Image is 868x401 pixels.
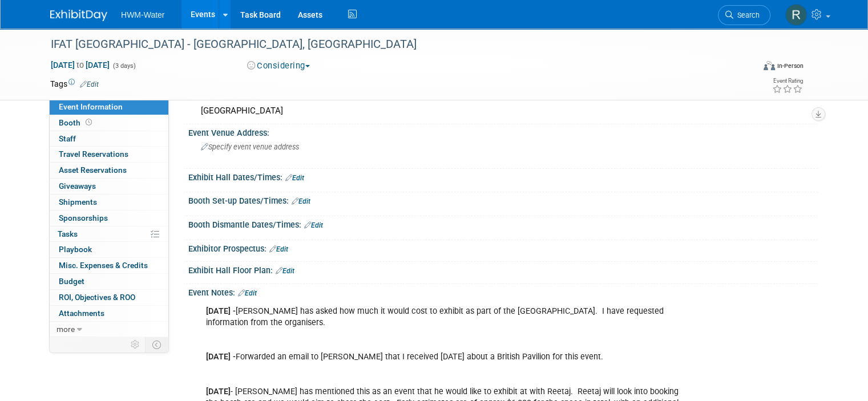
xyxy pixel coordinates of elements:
[59,213,108,222] span: Sponsorships
[59,261,148,270] span: Misc. Expenses & Credits
[50,131,168,147] a: Staff
[59,102,123,111] span: Event Information
[50,179,168,194] a: Giveaways
[276,267,294,275] a: Edit
[733,11,760,19] span: Search
[50,195,168,210] a: Shipments
[692,59,804,76] div: Event Format
[146,337,169,352] td: Toggle Event Tabs
[304,221,323,229] a: Edit
[188,169,818,184] div: Exhibit Hall Dates/Times:
[718,5,770,25] a: Search
[50,258,168,273] a: Misc. Expenses & Credits
[59,293,135,302] span: ROI, Objectives & ROO
[50,226,168,242] a: Tasks
[59,197,97,206] span: Shipments
[238,289,257,297] a: Edit
[50,115,168,131] a: Booth
[243,60,314,72] button: Considering
[292,197,310,205] a: Edit
[188,124,818,139] div: Event Venue Address:
[785,4,807,26] img: Rhys Salkeld
[201,143,299,151] span: Specify event venue address
[59,309,104,318] span: Attachments
[206,306,236,316] b: [DATE] -
[50,306,168,321] a: Attachments
[83,118,94,127] span: Booth not reserved yet
[59,149,128,159] span: Travel Reservations
[50,274,168,289] a: Budget
[50,147,168,162] a: Travel Reservations
[269,245,288,253] a: Edit
[59,134,76,143] span: Staff
[56,325,75,334] span: more
[59,181,96,191] span: Giveaways
[59,118,94,127] span: Booth
[50,322,168,337] a: more
[59,277,84,286] span: Budget
[50,60,110,70] span: [DATE] [DATE]
[75,60,86,70] span: to
[285,174,304,182] a: Edit
[188,216,818,231] div: Booth Dismantle Dates/Times:
[188,262,818,277] div: Exhibit Hall Floor Plan:
[50,290,168,305] a: ROI, Objectives & ROO
[126,337,146,352] td: Personalize Event Tab Strip
[188,240,818,255] div: Exhibitor Prospectus:
[206,387,231,396] b: [DATE]
[772,78,803,84] div: Event Rating
[112,62,136,70] span: (3 days)
[197,102,809,120] div: [GEOGRAPHIC_DATA]
[188,192,818,207] div: Booth Set-up Dates/Times:
[777,62,804,70] div: In-Person
[50,242,168,257] a: Playbook
[47,34,740,55] div: IFAT [GEOGRAPHIC_DATA] - [GEOGRAPHIC_DATA], [GEOGRAPHIC_DATA]
[206,352,236,362] b: [DATE] -
[50,99,168,115] a: Event Information
[121,10,164,19] span: HWM-Water
[50,10,107,21] img: ExhibitDay
[50,163,168,178] a: Asset Reservations
[59,165,127,175] span: Asset Reservations
[58,229,78,238] span: Tasks
[80,80,99,88] a: Edit
[188,284,818,299] div: Event Notes:
[50,210,168,226] a: Sponsorships
[764,61,775,70] img: Format-Inperson.png
[50,78,99,90] td: Tags
[59,245,92,254] span: Playbook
